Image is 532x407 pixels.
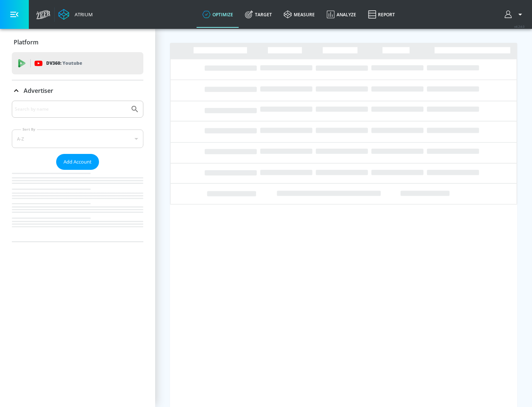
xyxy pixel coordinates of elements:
a: measure [278,1,321,28]
nav: list of Advertiser [12,170,143,242]
button: Add Account [56,154,99,170]
span: Add Account [64,158,92,166]
input: Search by name [15,104,127,114]
div: Atrium [72,11,93,18]
div: Platform [12,32,143,53]
span: v 4.24.0 [514,24,525,28]
a: Analyze [321,1,362,28]
a: Atrium [58,9,93,20]
a: Report [362,1,401,28]
div: A-Z [12,129,143,148]
p: Advertiser [24,87,53,95]
p: Platform [14,38,38,46]
div: DV360: Youtube [12,52,143,74]
a: optimize [197,1,239,28]
div: Advertiser [12,80,143,101]
p: Youtube [62,59,82,67]
a: Target [239,1,278,28]
label: Sort By [21,127,37,132]
div: Advertiser [12,101,143,242]
p: DV360: [46,59,82,67]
